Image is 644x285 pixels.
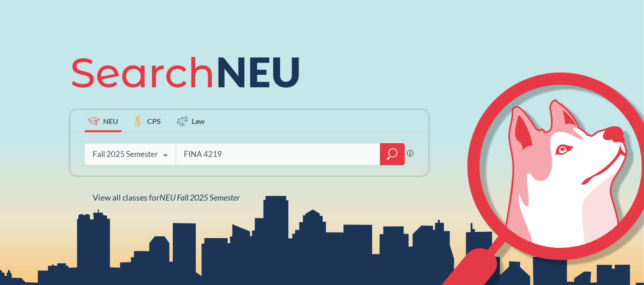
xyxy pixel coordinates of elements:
[147,116,161,126] span: CPS
[192,116,205,126] span: Law
[387,148,398,161] svg: magnifying glass
[93,192,240,202] span: View all classes for
[160,192,240,202] span: NEU Fall 2025 Semester
[380,143,405,165] div: magnifying glass
[103,116,118,126] span: NEU
[93,149,159,159] div: Fall 2025 Semester
[183,145,374,164] input: Class, professor, course number, "phrase"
